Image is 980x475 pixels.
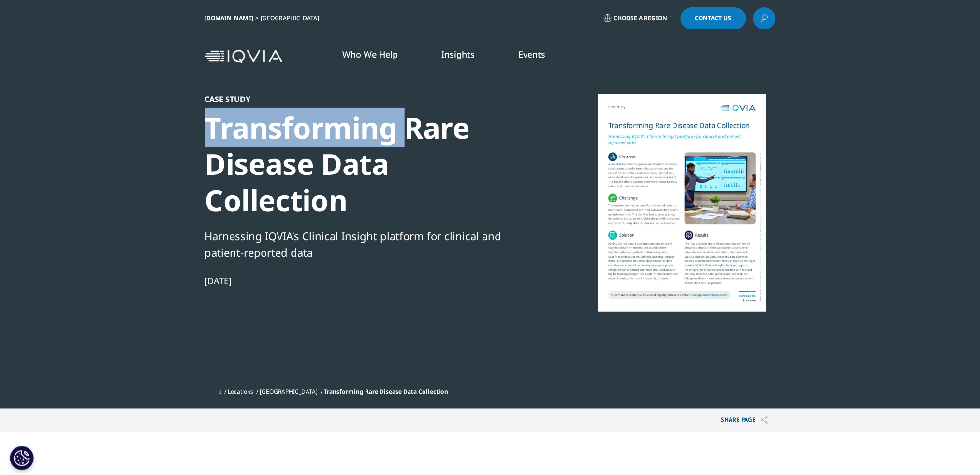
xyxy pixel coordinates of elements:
[614,14,668,22] span: Choose a Region
[324,388,448,396] span: Transforming Rare Disease Data Collection
[714,409,775,432] button: Share PAGEShare PAGE
[261,14,323,22] div: [GEOGRAPHIC_DATA]
[286,34,775,79] nav: Primary
[205,94,537,104] div: Case Study
[695,15,731,21] span: Contact Us
[343,48,398,60] a: Who We Help
[205,228,537,260] div: Harnessing IQVIA's Clinical Insight platform for clinical and patient-reported data
[442,48,475,60] a: Insights
[205,275,537,287] div: [DATE]
[205,14,254,22] a: [DOMAIN_NAME]
[228,388,253,396] a: Locations
[519,48,546,60] a: Events
[714,409,775,432] p: Share PAGE
[10,446,34,470] button: Cookie Settings
[681,7,746,29] a: Contact Us
[205,110,537,218] div: Transforming Rare Disease Data Collection
[205,50,282,64] img: IQVIA Healthcare Information Technology and Pharma Clinical Research Company
[260,388,318,396] a: [GEOGRAPHIC_DATA]
[761,416,768,424] img: Share PAGE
